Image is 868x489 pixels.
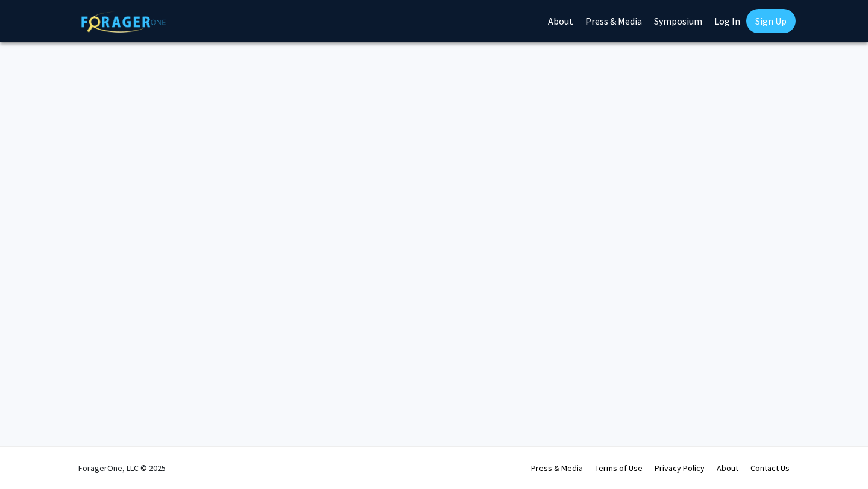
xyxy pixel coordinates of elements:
a: Terms of Use [595,463,643,473]
a: Contact Us [750,463,790,473]
a: About [717,463,738,473]
div: ForagerOne, LLC © 2025 [78,447,166,489]
a: Privacy Policy [655,463,705,473]
img: ForagerOne Logo [81,11,166,33]
a: Sign Up [746,9,796,33]
a: Press & Media [531,463,583,473]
